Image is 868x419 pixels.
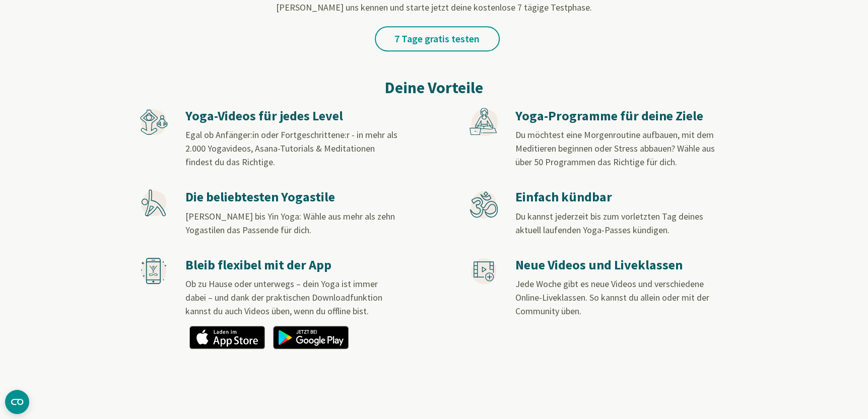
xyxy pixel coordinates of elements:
a: 7 Tage gratis testen [375,26,500,51]
h3: Die beliebtesten Yogastile [185,189,398,205]
span: Du möchtest eine Morgenroutine aufbauen, mit dem Meditieren beginnen oder Stress abbauen? Wähle a... [515,129,715,168]
h3: Bleib flexibel mit der App [185,257,398,273]
img: app_appstore_de.png [189,326,265,349]
p: [PERSON_NAME] uns kennen und starte jetzt deine kostenlose 7 tägige Testphase. [140,1,729,14]
h3: Einfach kündbar [515,189,728,205]
span: Egal ob Anfänger:in oder Fortgeschrittene:r - in mehr als 2.000 Yogavideos, Asana-Tutorials & Med... [185,129,397,168]
h2: Deine Vorteile [140,76,729,100]
span: Jede Woche gibt es neue Videos und verschiedene Online-Liveklassen. So kannst du allein oder mit ... [515,278,709,317]
h3: Yoga-Programme für deine Ziele [515,108,728,124]
h3: Yoga-Videos für jedes Level [185,108,398,124]
span: Du kannst jederzeit bis zum vorletzten Tag deines aktuell laufenden Yoga-Passes kündigen. [515,211,703,236]
img: app_googleplay_de.png [273,326,349,349]
span: Ob zu Hause oder unterwegs – dein Yoga ist immer dabei – und dank der praktischen Downloadfunktio... [185,278,382,317]
button: CMP-Widget öffnen [5,390,29,414]
h3: Neue Videos und Liveklassen [515,257,728,273]
span: [PERSON_NAME] bis Yin Yoga: Wähle aus mehr als zehn Yogastilen das Passende für dich. [185,211,395,236]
